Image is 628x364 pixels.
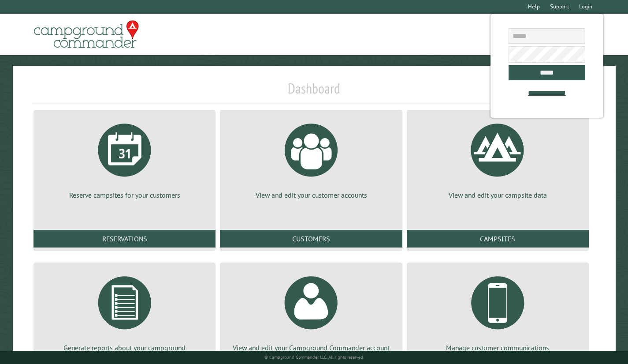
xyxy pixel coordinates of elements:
a: Generate reports about your campground [44,270,205,353]
p: Generate reports about your campground [44,343,205,353]
a: Reservations [33,230,216,248]
p: Reserve campsites for your customers [44,190,205,200]
p: View and edit your Campground Commander account [230,343,391,353]
a: View and edit your Campground Commander account [230,270,391,353]
h1: Dashboard [31,80,597,104]
p: View and edit your customer accounts [230,190,391,200]
p: View and edit your campsite data [417,190,578,200]
p: Manage customer communications [417,343,578,353]
a: View and edit your customer accounts [230,117,391,200]
a: Reserve campsites for your customers [44,117,205,200]
img: Campground Commander [31,17,141,52]
a: Manage customer communications [417,270,578,353]
a: Campsites [407,230,589,248]
a: View and edit your campsite data [417,117,578,200]
small: © Campground Commander LLC. All rights reserved. [264,354,364,360]
a: Customers [220,230,402,248]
